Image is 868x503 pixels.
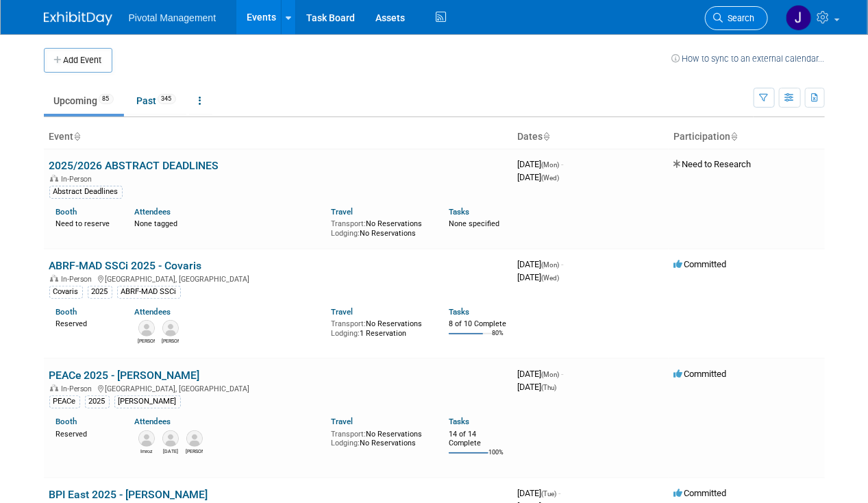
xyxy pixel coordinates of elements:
span: 85 [99,94,114,104]
div: Reserved [56,427,114,439]
a: Travel [331,307,353,317]
div: Covaris [49,286,83,298]
a: Booth [56,417,77,426]
a: Tasks [449,207,469,217]
span: Committed [674,259,727,269]
span: (Mon) [542,261,560,269]
img: In-Person Event [50,175,58,182]
span: In-Person [62,275,97,284]
td: 80% [492,330,504,348]
a: Tasks [449,417,469,426]
th: Event [44,125,512,149]
div: None tagged [134,217,321,229]
div: 14 of 14 Complete [449,430,507,448]
span: Committed [674,488,727,498]
div: PEACe [49,395,80,408]
span: 345 [158,94,176,104]
span: [DATE] [518,172,560,182]
span: Transport: [331,430,366,439]
span: Transport: [331,219,366,228]
div: Imroz Ghangas [138,447,155,455]
th: Dates [512,125,669,149]
a: BPI East 2025 - [PERSON_NAME] [49,488,208,501]
a: Upcoming85 [44,88,124,114]
a: Booth [56,207,77,217]
span: [DATE] [518,159,564,169]
span: Search [723,13,755,23]
span: [DATE] [518,382,557,392]
a: Sort by Event Name [74,131,81,142]
div: No Reservations No Reservations [331,217,428,238]
img: Raja Srinivas [162,430,179,447]
a: Travel [331,417,353,426]
td: 100% [488,449,504,467]
a: Past345 [127,88,186,114]
span: [DATE] [518,272,560,282]
span: None specified [449,219,499,228]
div: 2025 [88,286,112,298]
div: [GEOGRAPHIC_DATA], [GEOGRAPHIC_DATA] [49,273,507,284]
a: PEACe 2025 - [PERSON_NAME] [49,369,200,382]
img: In-Person Event [50,384,58,391]
div: Martin Carcamo [186,447,203,455]
img: Imroz Ghangas [138,430,155,447]
span: Lodging: [331,439,360,447]
span: Need to Research [674,159,752,169]
span: - [559,488,561,498]
span: Transport: [331,319,366,328]
span: (Thu) [542,384,557,391]
a: Attendees [134,207,171,217]
span: (Tue) [542,490,557,498]
span: Lodging: [331,329,360,338]
a: Sort by Start Date [543,131,550,142]
a: Sort by Participation Type [731,131,738,142]
div: No Reservations 1 Reservation [331,317,428,338]
div: [GEOGRAPHIC_DATA], [GEOGRAPHIC_DATA] [49,382,507,393]
span: - [562,259,564,269]
img: Martin Carcamo [186,430,203,447]
span: (Mon) [542,371,560,378]
div: 2025 [85,395,110,408]
span: - [562,159,564,169]
a: Search [705,6,768,30]
div: Abstract Deadlines [49,186,123,198]
button: Add Event [44,48,112,73]
div: Sujash Chatterjee [162,336,179,345]
span: [DATE] [518,369,564,379]
div: Raja Srinivas [162,447,179,455]
th: Participation [669,125,825,149]
div: Need to reserve [56,217,114,229]
span: (Wed) [542,274,560,282]
a: Attendees [134,417,171,426]
span: In-Person [62,175,97,184]
span: [DATE] [518,488,561,498]
a: Tasks [449,307,469,317]
span: (Wed) [542,174,560,182]
a: ABRF-MAD SSCi 2025 - Covaris [49,259,202,272]
a: Travel [331,207,353,217]
span: In-Person [62,384,97,393]
a: Booth [56,307,77,317]
img: Sujash Chatterjee [162,320,179,336]
span: (Mon) [542,161,560,169]
span: Pivotal Management [129,12,216,23]
img: ExhibitDay [44,12,112,25]
span: Committed [674,369,727,379]
img: In-Person Event [50,275,58,282]
span: - [562,369,564,379]
div: [PERSON_NAME] [114,395,181,408]
img: Melissa Gabello [138,320,155,336]
a: 2025/2026 ABSTRACT DEADLINES [49,159,219,172]
span: [DATE] [518,259,564,269]
div: 8 of 10 Complete [449,319,507,329]
div: Melissa Gabello [138,336,155,345]
span: Lodging: [331,229,360,238]
a: Attendees [134,307,171,317]
div: ABRF-MAD SSCi [117,286,181,298]
img: Jessica Gatton [786,5,812,31]
div: Reserved [56,317,114,329]
div: No Reservations No Reservations [331,427,428,448]
a: How to sync to an external calendar... [672,53,825,64]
